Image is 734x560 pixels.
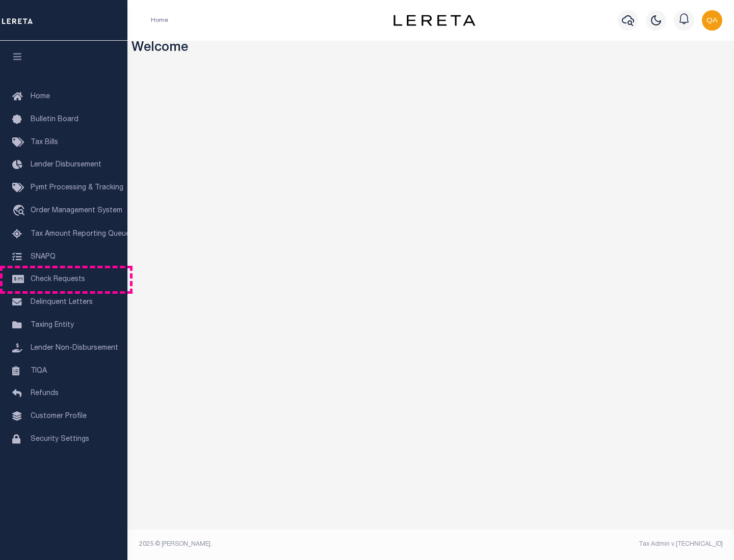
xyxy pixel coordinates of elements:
[151,16,168,25] li: Home
[31,413,87,420] span: Customer Profile
[12,205,29,218] i: travel_explore
[132,540,431,549] div: 2025 © [PERSON_NAME].
[31,253,56,260] span: SNAPQ
[31,322,74,329] span: Taxing Entity
[31,231,130,238] span: Tax Amount Reporting Queue
[31,116,78,123] span: Bulletin Board
[31,276,85,283] span: Check Requests
[31,139,58,146] span: Tax Bills
[31,299,93,306] span: Delinquent Letters
[31,390,59,397] span: Refunds
[31,207,122,214] span: Order Management System
[394,15,475,26] img: logo-dark.svg
[132,41,730,57] h3: Welcome
[31,93,50,100] span: Home
[438,540,723,549] div: Tax Admin v.[TECHNICAL_ID]
[702,10,722,31] img: svg+xml;base64,PHN2ZyB4bWxucz0iaHR0cDovL3d3dy53My5vcmcvMjAwMC9zdmciIHBvaW50ZXItZXZlbnRzPSJub25lIi...
[31,436,89,443] span: Security Settings
[31,161,101,169] span: Lender Disbursement
[31,184,123,191] span: Pymt Processing & Tracking
[31,345,118,352] span: Lender Non-Disbursement
[31,367,47,374] span: TIQA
